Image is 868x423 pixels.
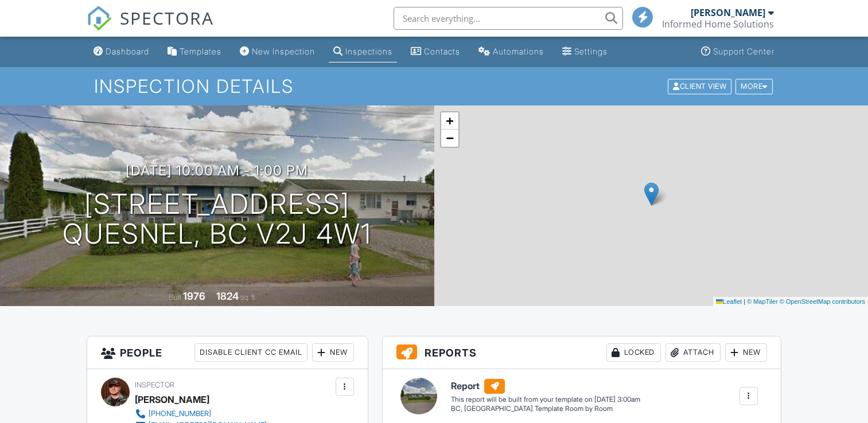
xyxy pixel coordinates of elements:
div: This report will be built from your template on [DATE] 3:00am [451,395,640,404]
h3: [DATE] 10:00 am - 1:00 pm [126,163,308,178]
h1: [STREET_ADDRESS] Quesnel, BC V2J 4W1 [63,189,372,250]
a: New Inspection [235,41,320,62]
h1: Inspection Details [94,76,774,96]
div: New [725,343,767,362]
span: Built [169,293,181,301]
div: New [312,343,354,362]
div: [PERSON_NAME] [135,391,209,408]
span: SPECTORA [120,6,214,30]
div: More [735,79,773,94]
h6: Report [451,379,640,394]
input: Search everything... [394,7,623,30]
a: SPECTORA [87,15,214,40]
a: Settings [558,41,612,62]
div: Locked [606,343,661,362]
a: Zoom in [441,112,458,130]
a: Leaflet [716,298,742,305]
h3: Reports [383,336,781,369]
div: Automations [493,46,544,56]
div: Disable Client CC Email [194,343,308,362]
span: sq. ft. [240,293,256,301]
a: Contacts [406,41,465,62]
img: Marker [644,182,659,206]
span: Inspector [135,381,174,389]
a: [PHONE_NUMBER] [135,408,267,420]
a: Dashboard [89,41,154,62]
div: Attach [665,343,721,362]
span: + [446,113,453,128]
div: Informed Home Solutions [662,18,774,30]
div: BC, [GEOGRAPHIC_DATA] Template Room by Room [451,404,640,414]
a: Zoom out [441,130,458,147]
span: | [744,298,745,305]
div: 1976 [183,290,205,302]
div: Contacts [424,46,460,56]
a: Automations (Basic) [474,41,548,62]
div: Settings [574,46,608,56]
div: [PHONE_NUMBER] [149,409,211,418]
a: Inspections [329,41,397,62]
div: New Inspection [252,46,315,56]
div: [PERSON_NAME] [691,7,765,18]
a: © OpenStreetMap contributors [780,298,865,305]
a: Client View [667,81,734,90]
div: Inspections [345,46,392,56]
div: Templates [180,46,221,56]
a: Support Center [696,41,779,62]
span: − [446,131,453,145]
div: Support Center [713,46,774,56]
h3: People [87,336,367,369]
div: Client View [668,79,731,94]
div: Dashboard [106,46,149,56]
div: 1824 [216,290,239,302]
a: © MapTiler [747,298,778,305]
a: Templates [163,41,226,62]
img: The Best Home Inspection Software - Spectora [87,6,112,31]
